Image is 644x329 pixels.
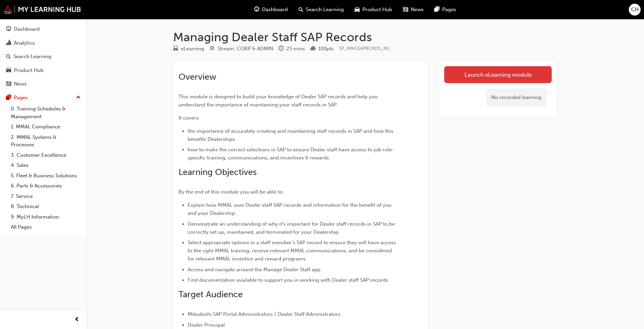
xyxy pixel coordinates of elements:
a: 3. Customer Excellence [8,150,84,160]
span: It covers: [178,115,200,121]
span: Dashboard [262,6,288,14]
a: Dashboard [3,23,84,35]
span: Search Learning [306,6,344,14]
span: news-icon [403,5,408,14]
a: 7. Service [8,191,84,202]
a: All Pages [8,222,84,232]
div: 100 pts [318,45,334,53]
span: Overview [178,72,216,82]
span: Mitsubishi SAP Portal Administrators / Dealer Staff Administrators [188,311,340,317]
a: 8. Technical [8,201,84,212]
span: chart-icon [6,40,11,46]
span: News [411,6,424,14]
div: News [14,80,27,88]
span: learningResourceType_ELEARNING-icon [173,46,178,52]
span: Dealer Principal [188,322,225,328]
div: Search Learning [14,53,51,60]
div: Stream: CORP & ADMIN [217,45,273,53]
span: clock-icon [279,46,284,52]
span: Find documentation available to support you in working with Dealer staff SAP records. [188,277,389,283]
span: Select appropriate options in a staff member’s SAP record to ensure they will have access to the ... [188,239,397,262]
span: search-icon [299,5,303,14]
span: guage-icon [6,26,11,32]
a: Launch eLearning module [444,66,552,83]
div: Type [173,45,204,53]
span: up-icon [76,93,81,102]
span: car-icon [355,5,360,14]
a: Search Learning [3,50,84,63]
span: prev-icon [74,315,79,324]
span: car-icon [6,68,11,74]
div: No recorded learning [486,88,546,106]
span: pages-icon [6,95,11,101]
button: DashboardAnalyticsSearch LearningProduct HubNews [3,22,84,92]
span: Learning Objectives [178,167,257,177]
a: Analytics [3,37,84,49]
span: Pages [442,6,456,14]
button: CH [629,4,641,16]
a: News [3,78,84,90]
span: guage-icon [254,5,259,14]
button: Pages [3,92,84,104]
div: Dashboard [14,25,40,33]
a: 4. Sales [8,160,84,171]
div: Duration [279,45,305,53]
a: 6. Parts & Accessories [8,181,84,191]
span: Explain how MMAL uses Dealer staff SAP records and information for the benefit of you and your De... [188,202,393,216]
a: 1. MMAL Compliance [8,122,84,132]
a: guage-iconDashboard [249,3,293,17]
div: Product Hub [14,67,44,74]
a: 9. MyLH Information [8,212,84,222]
span: CH [631,6,639,14]
span: how to make the correct selections in SAP to ensure Dealer staff have access to job role-specific... [188,147,394,161]
div: 25 mins [286,45,305,53]
span: Target Audience [178,289,243,300]
a: news-iconNews [398,3,429,17]
a: search-iconSearch Learning [293,3,349,17]
span: the importance of accurately creating and maintaining staff records in SAP and how this benefits ... [188,128,395,142]
span: pages-icon [434,5,439,14]
div: Analytics [14,39,35,47]
a: Product Hub [3,64,84,77]
h1: Managing Dealer Staff SAP Records [173,30,557,45]
span: target-icon [210,46,215,52]
a: 0. Training Schedules & Management [8,104,84,122]
span: Product Hub [362,6,392,14]
a: 2. MMAL Systems & Processes [8,132,84,150]
div: Points [310,45,334,53]
span: This module is designed to build your knowledge of Dealer SAP records and help you understand the... [178,94,379,108]
div: Pages [14,94,28,102]
img: mmal [3,5,81,14]
div: eLearning [181,45,204,53]
div: Stream [210,45,273,53]
span: Demonstrate an understanding of why it’s important for Dealer staff records in SAP to be correctl... [188,221,396,235]
span: Access and navigate around the Manage Dealer Staff app. [188,267,322,273]
span: search-icon [6,54,11,60]
span: news-icon [6,81,11,87]
a: pages-iconPages [429,3,461,17]
span: Learning resource code [339,46,390,51]
a: car-iconProduct Hub [349,3,398,17]
span: By the end of this module you will be able to: [178,189,284,195]
a: 5. Fleet & Business Solutions [8,171,84,181]
span: podium-icon [310,46,315,52]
